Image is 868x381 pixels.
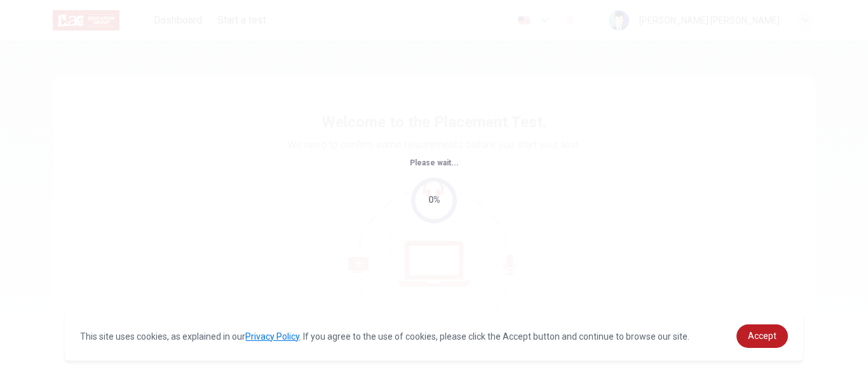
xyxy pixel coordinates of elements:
[736,324,788,348] a: dismiss cookie message
[80,331,689,342] span: This site uses cookies, as explained in our . If you agree to the use of cookies, please click th...
[65,312,803,361] div: cookieconsent
[428,193,440,207] div: 0%
[410,158,459,167] span: Please wait...
[748,331,776,341] span: Accept
[245,331,299,342] a: Privacy Policy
